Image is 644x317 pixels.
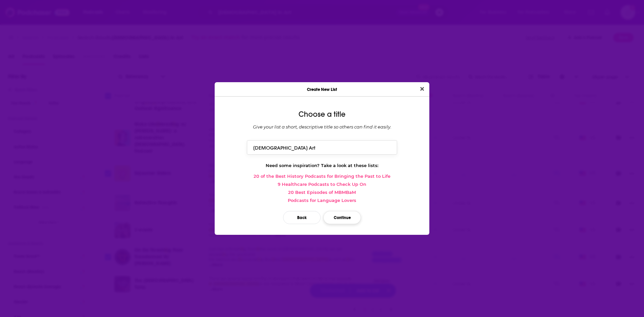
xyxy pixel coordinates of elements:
[220,110,424,119] div: Choose a title
[247,140,397,155] input: Top True Crime podcasts of 2020...
[283,211,321,224] button: Back
[220,163,424,168] div: Need some inspiration? Take a look at these lists:
[220,190,424,195] a: 20 Best Episodes of MBMBaM
[220,124,424,129] div: Give your list a short, descriptive title so others can find it easily.
[220,181,424,187] a: 9 Healthcare Podcasts to Check Up On
[215,82,429,97] div: Create New List
[220,198,424,203] a: Podcasts for Language Lovers
[323,211,361,224] button: Continue
[418,85,427,93] button: Close
[220,173,424,179] a: 20 of the Best History Podcasts for Bringing the Past to Life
